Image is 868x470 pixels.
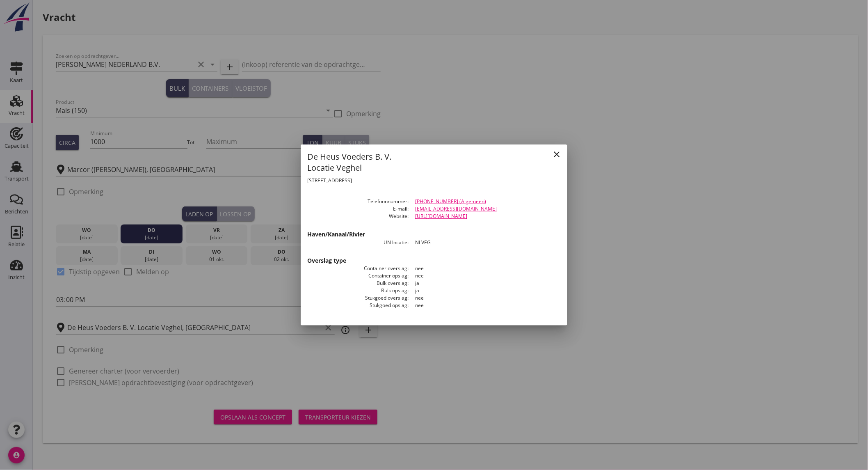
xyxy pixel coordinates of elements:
[409,272,561,280] dd: nee
[307,302,409,309] dt: Stukgoed opslag
[307,272,409,280] dt: Container opslag
[415,213,467,220] a: [URL][DOMAIN_NAME]
[409,239,561,246] dd: NLVEG
[307,239,409,246] dt: UN locatie
[409,294,561,302] dd: nee
[307,280,409,287] dt: Bulk overslag
[409,265,561,272] dd: nee
[409,302,561,309] dd: nee
[307,230,561,238] h3: Haven/Kanaal/Rivier
[307,265,409,272] dt: Container overslag
[307,294,409,302] dt: Stukgoed overslag
[415,198,486,205] a: [PHONE_NUMBER] (Algemeen)
[409,287,561,294] dd: ja
[307,198,409,205] dt: Telefoonnummer
[307,256,561,265] h3: Overslag type
[409,280,561,287] dd: ja
[307,213,409,220] dt: Website
[552,149,562,159] i: close
[307,177,434,184] h2: [STREET_ADDRESS]
[415,205,497,212] a: [EMAIL_ADDRESS][DOMAIN_NAME]
[307,205,409,213] dt: E-mail
[307,151,434,173] h1: De Heus Voeders B. V. Locatie Veghel
[307,287,409,294] dt: Bulk opslag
